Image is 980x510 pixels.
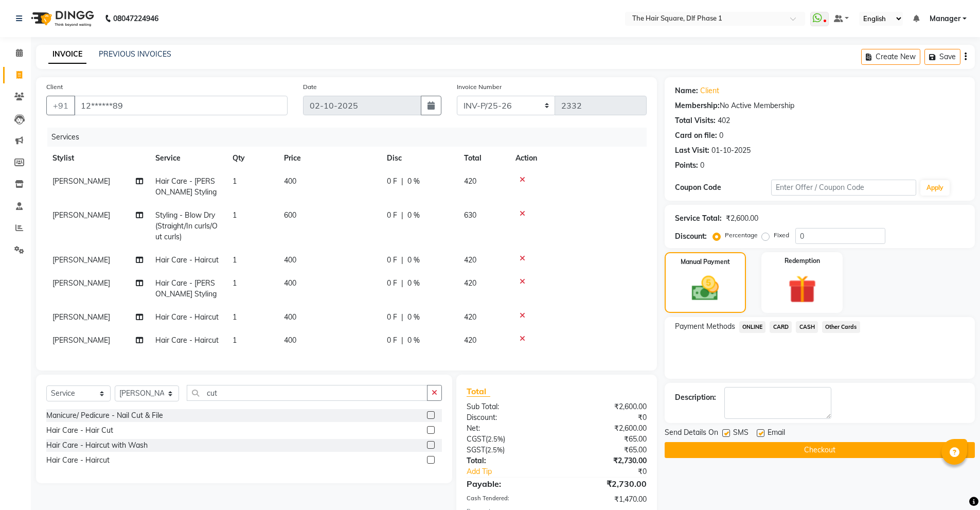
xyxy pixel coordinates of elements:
[46,425,113,436] div: Hair Care - Hair Cut
[725,231,758,240] label: Percentage
[407,176,420,187] span: 0 %
[387,210,397,221] span: 0 F
[387,255,397,266] span: 0 F
[113,4,158,33] b: 08047224946
[458,147,509,170] th: Total
[675,100,720,111] div: Membership:
[187,385,427,401] input: Search or Scan
[675,100,965,111] div: No Active Membership
[924,49,960,65] button: Save
[233,278,237,288] span: 1
[284,255,296,265] span: 400
[719,130,723,141] div: 0
[401,210,403,221] span: |
[726,213,758,224] div: ₹2,600.00
[557,412,654,423] div: ₹0
[467,434,486,444] span: CGST
[464,210,476,220] span: 630
[665,442,975,458] button: Checkout
[739,321,766,333] span: ONLINE
[459,455,557,466] div: Total:
[771,180,916,196] input: Enter Offer / Coupon Code
[464,255,476,265] span: 420
[733,427,749,440] span: SMS
[557,455,654,466] div: ₹2,730.00
[407,255,420,266] span: 0 %
[675,115,716,126] div: Total Visits:
[459,412,557,423] div: Discount:
[284,312,296,322] span: 400
[930,13,960,24] span: Manager
[48,45,86,64] a: INVOICE
[770,321,792,333] span: CARD
[387,176,397,187] span: 0 F
[387,312,397,323] span: 0 F
[557,478,654,490] div: ₹2,730.00
[557,423,654,434] div: ₹2,600.00
[920,180,950,196] button: Apply
[675,160,698,171] div: Points:
[155,336,219,345] span: Hair Care - Haircut
[407,312,420,323] span: 0 %
[46,440,148,451] div: Hair Care - Haircut with Wash
[155,312,219,322] span: Hair Care - Haircut
[557,401,654,412] div: ₹2,600.00
[675,392,716,403] div: Description:
[387,335,397,346] span: 0 F
[675,321,735,332] span: Payment Methods
[675,182,772,193] div: Coupon Code
[401,278,403,289] span: |
[675,145,709,156] div: Last Visit:
[675,130,717,141] div: Card on file:
[488,435,503,443] span: 2.5%
[401,255,403,266] span: |
[407,278,420,289] span: 0 %
[467,386,490,397] span: Total
[681,257,730,267] label: Manual Payment
[284,278,296,288] span: 400
[46,410,163,421] div: Manicure/ Pedicure - Nail Cut & File
[407,335,420,346] span: 0 %
[459,478,557,490] div: Payable:
[464,312,476,322] span: 420
[52,177,110,186] span: [PERSON_NAME]
[99,49,171,59] a: PREVIOUS INVOICES
[46,147,149,170] th: Stylist
[155,278,217,298] span: Hair Care - [PERSON_NAME] Styling
[487,446,503,454] span: 2.5%
[457,82,502,92] label: Invoice Number
[467,445,485,454] span: SGST
[861,49,920,65] button: Create New
[459,401,557,412] div: Sub Total:
[401,312,403,323] span: |
[665,427,718,440] span: Send Details On
[401,335,403,346] span: |
[284,336,296,345] span: 400
[711,145,751,156] div: 01-10-2025
[675,231,707,242] div: Discount:
[387,278,397,289] span: 0 F
[459,445,557,455] div: ( )
[464,336,476,345] span: 420
[464,278,476,288] span: 420
[284,210,296,220] span: 600
[509,147,647,170] th: Action
[768,427,785,440] span: Email
[155,177,217,197] span: Hair Care - [PERSON_NAME] Styling
[774,231,789,240] label: Fixed
[573,466,654,477] div: ₹0
[233,210,237,220] span: 1
[785,256,820,266] label: Redemption
[284,177,296,186] span: 400
[303,82,317,92] label: Date
[675,213,722,224] div: Service Total:
[459,423,557,434] div: Net:
[74,96,288,115] input: Search by Name/Mobile/Email/Code
[47,128,654,147] div: Services
[46,455,110,466] div: Hair Care - Haircut
[796,321,818,333] span: CASH
[233,336,237,345] span: 1
[46,96,75,115] button: +91
[52,336,110,345] span: [PERSON_NAME]
[700,85,719,96] a: Client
